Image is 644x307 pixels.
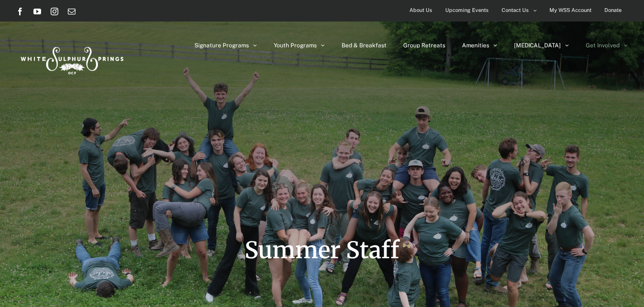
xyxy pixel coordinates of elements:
span: [MEDICAL_DATA] [514,43,561,48]
span: Group Retreats [403,43,445,48]
span: Get Involved [586,43,620,48]
img: White Sulphur Springs Logo [16,36,126,81]
a: YouTube [33,8,41,15]
a: Signature Programs [194,22,257,69]
nav: Main Menu [194,22,628,69]
span: Donate [604,3,622,17]
span: Amenities [462,43,489,48]
span: My WSS Account [549,3,591,17]
a: Bed & Breakfast [342,22,386,69]
span: Contact Us [502,3,529,17]
span: Signature Programs [194,43,249,48]
span: Summer Staff [245,236,399,264]
a: Get Involved [586,22,628,69]
span: About Us [409,3,432,17]
a: Group Retreats [403,22,445,69]
span: Youth Programs [274,43,317,48]
a: [MEDICAL_DATA] [514,22,569,69]
a: Instagram [51,8,58,15]
a: Facebook [16,8,24,15]
span: Bed & Breakfast [342,43,386,48]
a: Email [68,8,75,15]
a: Amenities [462,22,497,69]
a: Youth Programs [274,22,325,69]
span: Upcoming Events [445,3,489,17]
